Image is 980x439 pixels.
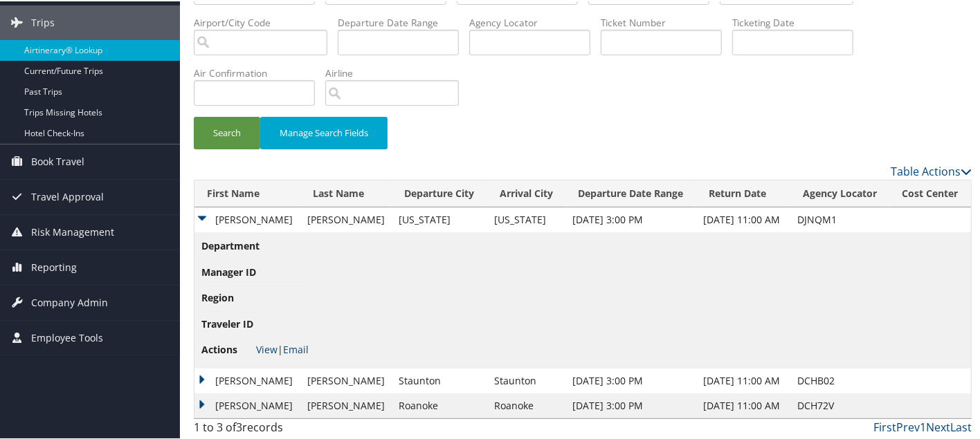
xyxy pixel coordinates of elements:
[487,392,566,417] td: Roanoke
[790,392,890,417] td: DCH72V
[256,342,278,355] a: View
[201,263,256,279] span: Manager ID
[31,249,77,283] span: Reporting
[487,367,566,392] td: Staunton
[300,367,392,392] td: [PERSON_NAME]
[392,179,487,206] th: Departure City: activate to sort column ascending
[696,392,790,417] td: [DATE] 11:00 AM
[392,392,487,417] td: Roanoke
[31,284,108,319] span: Company Admin
[201,341,253,356] span: Actions
[201,237,260,252] span: Department
[31,214,114,248] span: Risk Management
[260,115,388,148] button: Manage Search Fields
[201,315,253,330] span: Traveler ID
[392,206,487,231] td: [US_STATE]
[790,367,890,392] td: DCHB02
[300,392,392,417] td: [PERSON_NAME]
[732,15,864,28] label: Ticketing Date
[31,4,55,39] span: Trips
[487,179,566,206] th: Arrival City: activate to sort column ascending
[565,179,696,206] th: Departure Date Range: activate to sort column ascending
[891,162,972,178] a: Table Actions
[31,178,104,213] span: Travel Approval
[696,179,790,206] th: Return Date: activate to sort column ascending
[31,143,84,178] span: Book Travel
[194,115,260,148] button: Search
[194,206,300,231] td: [PERSON_NAME]
[487,206,566,231] td: [US_STATE]
[926,418,950,433] a: Next
[256,342,309,355] span: |
[194,65,325,79] label: Air Confirmation
[696,367,790,392] td: [DATE] 11:00 AM
[920,418,926,433] a: 1
[896,418,920,433] a: Prev
[338,15,469,28] label: Departure Date Range
[325,65,469,79] label: Airline
[194,179,300,206] th: First Name: activate to sort column ascending
[392,367,487,392] td: Staunton
[889,179,971,206] th: Cost Center: activate to sort column ascending
[201,289,253,304] span: Region
[300,179,392,206] th: Last Name: activate to sort column ascending
[873,418,896,433] a: First
[565,392,696,417] td: [DATE] 3:00 PM
[469,15,601,28] label: Agency Locator
[31,319,103,354] span: Employee Tools
[601,15,732,28] label: Ticket Number
[696,206,790,231] td: [DATE] 11:00 AM
[236,418,242,433] span: 3
[194,15,338,28] label: Airport/City Code
[194,367,300,392] td: [PERSON_NAME]
[565,367,696,392] td: [DATE] 3:00 PM
[565,206,696,231] td: [DATE] 3:00 PM
[950,418,972,433] a: Last
[790,179,890,206] th: Agency Locator: activate to sort column ascending
[194,392,300,417] td: [PERSON_NAME]
[283,342,309,355] a: Email
[790,206,890,231] td: DJNQM1
[300,206,392,231] td: [PERSON_NAME]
